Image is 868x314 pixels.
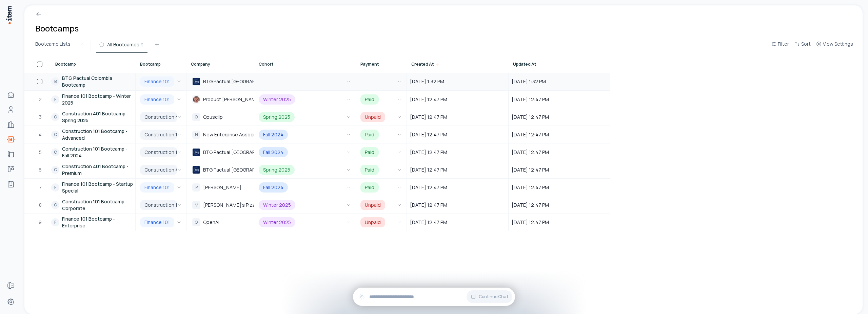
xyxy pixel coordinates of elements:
[187,93,254,106] div: Product HuntProduct [PERSON_NAME]
[51,95,59,104] div: F
[203,149,280,155] span: BTG Pactual [GEOGRAPHIC_DATA]
[4,295,18,309] a: Settings
[141,42,143,48] span: 9
[203,202,258,208] span: [PERSON_NAME]'s Pizza
[259,62,273,67] span: Cohort
[823,41,853,47] span: View Settings
[4,133,18,146] a: bootcamps
[509,144,610,160] span: [DATE] 12:47 PM
[51,197,135,213] a: CConstruction 101 Bootcamp - Corporate
[509,109,610,125] span: [DATE] 12:47 PM
[203,114,223,120] span: Opusclip
[192,183,200,192] div: P
[254,53,356,73] th: Cohort
[509,161,610,178] span: [DATE] 12:47 PM
[407,214,508,230] span: [DATE] 12:47 PM
[356,53,407,73] th: Payment
[39,131,42,138] span: 4
[203,167,280,173] span: BTG Pactual [GEOGRAPHIC_DATA]
[509,126,610,143] span: [DATE] 12:47 PM
[39,184,42,191] span: 7
[509,53,610,73] th: Updated At
[4,162,18,176] a: deals
[203,219,219,225] span: OpenAI
[191,62,210,67] span: Company
[51,179,135,196] a: FFinance 101 Bootcamp - Startup Special
[51,77,59,86] div: B
[39,96,42,103] span: 2
[187,181,254,194] div: P[PERSON_NAME]
[411,62,434,67] span: Created At
[96,41,147,53] button: All Bootcamps9
[801,41,811,47] span: Sort
[407,73,508,90] span: [DATE] 1:32 PM
[187,110,254,124] div: OOpusclip
[4,148,18,161] a: implementations
[203,184,241,190] span: [PERSON_NAME]
[407,53,509,73] th: Created At
[187,163,254,177] div: BTG Pactual ColombiaBTG Pactual [GEOGRAPHIC_DATA]
[407,179,508,196] span: [DATE] 12:47 PM
[51,218,59,226] div: F
[4,279,18,292] a: Forms
[4,177,18,191] a: Agents
[51,73,135,90] a: BBTG Pactual Colombia Bootcamp
[768,40,792,52] button: Filter
[51,166,59,174] div: C
[407,197,508,213] span: [DATE] 12:47 PM
[51,148,59,156] div: C
[186,53,254,73] th: Company
[187,75,254,88] div: BTG Pactual ColombiaBTG Pactual [GEOGRAPHIC_DATA]
[51,214,135,230] a: FFinance 101 Bootcamp - Enterprise
[51,144,135,160] a: CConstruction 101 Bootcamp - Fall 2024
[509,197,610,213] span: [DATE] 12:47 PM
[39,202,42,208] span: 8
[51,131,59,139] div: C
[51,109,135,125] a: CConstruction 401 Bootcamp - Spring 2025
[513,62,536,67] span: Updated At
[5,5,12,25] img: Item Brain Logo
[467,290,512,303] button: Continue Chat
[140,62,161,67] span: Bootcamp
[136,53,186,73] th: Bootcamp
[4,103,18,116] a: Contacts
[187,128,254,141] div: NNew Enterprise Associates (NEA)
[192,131,200,139] div: N
[407,109,508,125] span: [DATE] 12:47 PM
[778,41,789,47] span: Filter
[51,126,135,143] a: CConstruction 101 Bootcamp - Advanced
[479,294,508,299] span: Continue Chat
[407,126,508,143] span: [DATE] 12:47 PM
[192,218,200,226] div: O
[203,96,260,103] span: Product [PERSON_NAME]
[509,214,610,230] span: [DATE] 12:47 PM
[187,145,254,159] div: BTG Pactual ColombiaBTG Pactual [GEOGRAPHIC_DATA]
[51,201,59,209] div: C
[203,78,280,85] span: BTG Pactual [GEOGRAPHIC_DATA]
[360,62,379,67] span: Payment
[39,149,42,156] span: 5
[192,113,200,121] div: O
[4,88,18,102] a: Home
[353,288,515,306] div: Continue Chat
[39,114,42,120] span: 3
[51,183,59,192] div: F
[509,179,610,196] span: [DATE] 12:47 PM
[407,161,508,178] span: [DATE] 12:47 PM
[107,41,139,48] span: All Bootcamps
[187,198,254,212] div: M[PERSON_NAME]'s Pizza
[4,118,18,131] a: Companies
[51,113,59,121] div: C
[813,40,856,52] button: View Settings
[203,132,279,138] span: New Enterprise Associates (NEA)
[187,216,254,229] div: OOpenAI
[407,91,508,108] span: [DATE] 12:47 PM
[51,161,135,178] a: CConstruction 401 Bootcamp - Premium
[192,166,200,174] img: BTG Pactual Colombia
[39,166,42,173] span: 6
[55,62,76,67] span: Bootcamp
[35,23,79,34] h1: Bootcamps
[192,77,200,86] img: BTG Pactual Colombia
[192,201,200,209] div: M
[192,95,200,104] img: Product Hunt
